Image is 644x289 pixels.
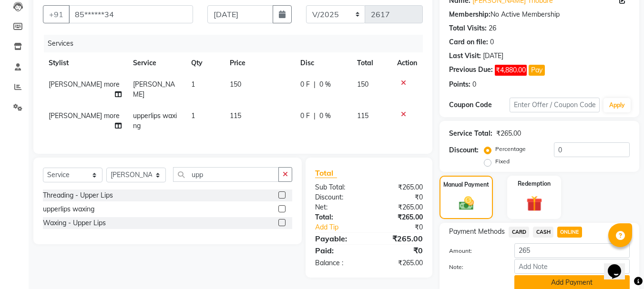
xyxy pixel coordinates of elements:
span: | [314,111,316,121]
div: ₹0 [379,222,430,232]
div: [DATE] [483,51,503,61]
span: 150 [230,80,241,89]
div: Net: [308,202,369,212]
th: Disc [295,52,351,74]
label: Amount: [442,247,507,255]
label: Redemption [518,179,551,188]
span: 0 F [300,111,310,121]
div: Card on file: [449,37,488,47]
div: ₹0 [369,245,430,256]
button: +91 [43,5,70,23]
div: Waxing - Upper Lips [43,218,106,228]
div: No Active Membership [449,10,630,20]
div: Discount: [449,145,479,155]
span: 1 [191,111,195,120]
button: Pay [529,65,545,76]
span: 0 % [319,111,331,121]
div: upperlips waxing [43,204,94,214]
span: 0 F [300,80,310,90]
input: Add Note [514,259,630,274]
span: | [314,80,316,90]
input: Enter Offer / Coupon Code [510,98,600,112]
div: 0 [490,37,494,47]
div: ₹265.00 [369,233,430,244]
button: Apply [603,98,631,112]
div: Points: [449,80,470,90]
th: Stylist [43,52,127,74]
div: Membership: [449,10,491,20]
span: 150 [357,80,368,89]
span: 0 % [319,80,331,90]
label: Note: [442,263,507,271]
div: ₹0 [369,192,430,202]
div: Payable: [308,233,369,244]
label: Fixed [495,157,510,166]
label: Percentage [495,145,526,153]
span: Total [315,168,337,178]
div: Discount: [308,192,369,202]
th: Qty [185,52,224,74]
img: _gift.svg [521,194,547,213]
input: Search or Scan [173,167,279,182]
span: CASH [533,227,553,238]
div: 0 [472,80,476,90]
div: Coupon Code [449,100,509,110]
th: Price [224,52,295,74]
div: Sub Total: [308,182,369,192]
div: ₹265.00 [369,182,430,192]
label: Manual Payment [443,180,489,189]
div: Services [44,35,430,52]
input: Search by Name/Mobile/Email/Code [69,5,193,23]
span: ONLINE [557,227,582,238]
span: 1 [191,80,195,89]
span: 115 [357,111,368,120]
span: [PERSON_NAME] more [49,80,120,89]
span: ₹4,880.00 [495,65,527,76]
span: CARD [509,227,529,238]
input: Amount [514,243,630,258]
iframe: chat widget [604,251,634,279]
div: Paid: [308,245,369,256]
div: 26 [489,23,496,33]
span: Payment Methods [449,227,505,237]
div: ₹265.00 [369,202,430,212]
span: [PERSON_NAME] more [49,111,120,120]
div: Previous Due: [449,65,493,76]
th: Action [391,52,423,74]
span: upperlips waxing [133,111,177,130]
div: ₹265.00 [369,212,430,222]
span: [PERSON_NAME] [133,80,175,99]
div: Total Visits: [449,23,487,33]
div: Service Total: [449,129,492,139]
div: Total: [308,212,369,222]
span: 115 [230,111,241,120]
div: ₹265.00 [369,258,430,268]
a: Add Tip [308,222,379,232]
div: ₹265.00 [496,129,521,139]
div: Last Visit: [449,51,481,61]
th: Service [127,52,185,74]
div: Threading - Upper Lips [43,190,113,200]
th: Total [351,52,392,74]
img: _cash.svg [454,195,479,212]
div: Balance : [308,258,369,268]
